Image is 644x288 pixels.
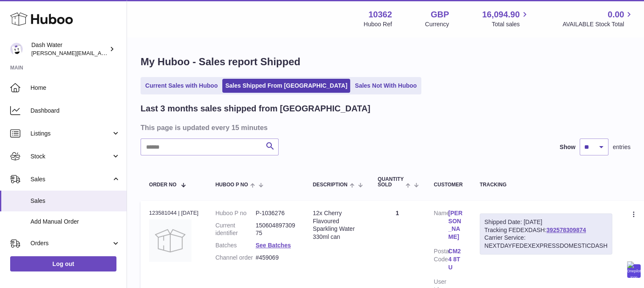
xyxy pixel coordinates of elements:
[30,152,111,161] span: Stock
[434,182,462,188] div: Customer
[434,247,448,274] dt: Postal Code
[560,143,575,151] label: Show
[480,213,612,255] div: Tracking FEDEXDASH:
[368,9,392,20] strong: 10362
[216,182,248,188] span: Huboo P no
[149,219,191,262] img: no-photo.jpg
[562,9,634,28] a: 0.00 AVAILABLE Stock Total
[434,209,448,244] dt: Name
[256,209,296,217] dd: P-1036276
[216,241,256,249] dt: Batches
[431,9,449,20] strong: GBP
[216,222,256,238] dt: Current identifier
[608,9,624,20] span: 0.00
[313,209,361,241] div: 12x Cherry Flavoured Sparkling Water 330ml can
[10,43,23,55] img: james@dash-water.com
[30,218,120,226] span: Add Manual Order
[352,79,420,93] a: Sales Not With Huboo
[482,9,520,20] span: 16,094.90
[256,254,296,262] dd: #459069
[546,227,586,233] a: 392578309874
[562,20,634,28] span: AVAILABLE Stock Total
[484,218,608,226] div: Shipped Date: [DATE]
[30,239,111,247] span: Orders
[613,143,630,151] span: entries
[492,20,529,28] span: Total sales
[448,209,463,241] a: [PERSON_NAME]
[256,242,291,249] a: See Batches
[364,20,392,28] div: Huboo Ref
[378,177,404,188] span: Quantity Sold
[222,79,350,93] a: Sales Shipped From [GEOGRAPHIC_DATA]
[216,209,256,217] dt: Huboo P no
[149,209,199,217] div: 123581044 | [DATE]
[313,182,348,188] span: Description
[141,103,370,114] h2: Last 3 months sales shipped from [GEOGRAPHIC_DATA]
[482,9,529,28] a: 16,094.90 Total sales
[256,222,296,238] dd: 15060489730975
[141,123,628,132] h3: This page is updated every 15 minutes
[480,182,612,188] div: Tracking
[31,41,108,57] div: Dash Water
[30,107,120,115] span: Dashboard
[30,197,120,205] span: Sales
[30,130,111,138] span: Listings
[31,50,170,56] span: [PERSON_NAME][EMAIL_ADDRESS][DOMAIN_NAME]
[484,234,608,250] div: Carrier Service: NEXTDAYFEDEXEXPRESSDOMESTICDASH
[216,254,256,262] dt: Channel order
[142,79,221,93] a: Current Sales with Huboo
[30,84,120,92] span: Home
[10,256,116,271] a: Log out
[141,55,630,69] h1: My Huboo - Sales report Shipped
[149,182,177,188] span: Order No
[30,175,111,183] span: Sales
[425,20,449,28] div: Currency
[448,247,463,271] a: CM24 8TU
